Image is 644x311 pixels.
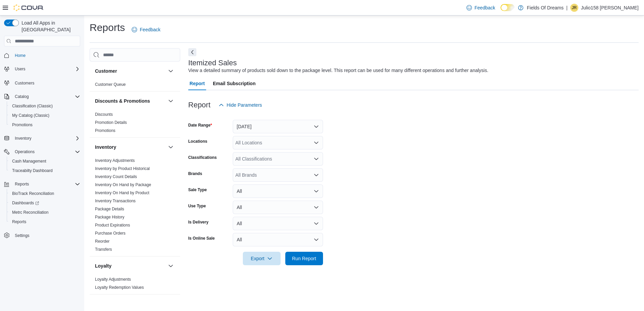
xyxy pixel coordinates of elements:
[314,140,319,145] button: Open list of options
[9,167,80,175] span: Traceabilty Dashboard
[188,236,215,241] label: Is Online Sale
[95,112,113,117] a: Discounts
[95,263,165,269] button: Loyalty
[7,166,83,175] button: Traceabilty Dashboard
[7,101,83,111] button: Classification (Classic)
[1,78,83,88] button: Customers
[233,233,323,246] button: All
[12,210,49,215] span: Metrc Reconciliation
[95,166,150,171] span: Inventory by Product Historical
[95,191,149,195] a: Inventory On Hand by Product
[12,93,80,101] span: Catalog
[213,77,256,90] span: Email Subscription
[15,149,35,154] span: Operations
[188,67,488,74] div: View a detailed summary of products sold down to the package level. This report can be used for m...
[285,252,323,265] button: Run Report
[9,121,35,129] a: Promotions
[95,239,109,244] span: Reorder
[190,77,205,90] span: Report
[7,217,83,227] button: Reports
[570,4,578,12] div: Julio158 Retana
[9,167,55,175] a: Traceabilty Dashboard
[90,157,180,256] div: Inventory
[95,144,165,150] button: Inventory
[95,198,136,204] span: Inventory Transactions
[12,134,80,142] span: Inventory
[233,184,323,198] button: All
[12,180,80,188] span: Reports
[188,203,206,209] label: Use Type
[7,157,83,166] button: Cash Management
[95,190,149,196] span: Inventory On Hand by Product
[95,144,116,150] h3: Inventory
[95,174,137,179] a: Inventory Count Details
[9,218,80,226] span: Reports
[7,120,83,130] button: Promotions
[15,181,29,187] span: Reports
[12,232,32,240] a: Settings
[95,285,144,290] span: Loyalty Redemption Values
[233,217,323,230] button: All
[95,158,135,163] span: Inventory Adjustments
[95,263,111,269] h3: Loyalty
[9,121,80,129] span: Promotions
[7,208,83,217] button: Metrc Reconciliation
[95,247,112,252] a: Transfers
[95,158,135,163] a: Inventory Adjustments
[129,23,163,36] a: Feedback
[167,143,175,151] button: Inventory
[15,94,29,99] span: Catalog
[227,102,262,108] span: Hide Parameters
[12,148,80,156] span: Operations
[243,252,281,265] button: Export
[12,168,53,173] span: Traceabilty Dashboard
[1,147,83,157] button: Operations
[188,155,217,160] label: Classifications
[7,198,83,208] a: Dashboards
[12,79,37,87] a: Customers
[95,166,150,171] a: Inventory by Product Historical
[95,223,130,228] a: Product Expirations
[1,134,83,143] button: Inventory
[95,68,165,74] button: Customer
[314,172,319,178] button: Open list of options
[188,101,211,109] h3: Report
[167,97,175,105] button: Discounts & Promotions
[12,122,33,128] span: Promotions
[95,231,126,236] span: Purchase Orders
[95,277,131,282] span: Loyalty Adjustments
[167,67,175,75] button: Customer
[188,48,196,56] button: Next
[12,159,46,164] span: Cash Management
[1,64,83,74] button: Users
[95,214,124,220] span: Package History
[15,80,34,86] span: Customers
[95,128,116,133] span: Promotions
[95,231,126,236] a: Purchase Orders
[1,50,83,60] button: Home
[95,199,136,203] a: Inventory Transactions
[9,111,52,119] a: My Catalog (Classic)
[12,65,80,73] span: Users
[9,199,42,207] a: Dashboards
[15,53,26,58] span: Home
[9,208,80,216] span: Metrc Reconciliation
[15,233,29,238] span: Settings
[188,59,237,67] h3: Itemized Sales
[1,92,83,101] button: Catalog
[9,189,80,198] span: BioTrack Reconciliation
[9,102,56,110] a: Classification (Classic)
[566,4,568,12] p: |
[95,182,151,187] span: Inventory On Hand by Package
[475,4,495,11] span: Feedback
[9,157,49,165] a: Cash Management
[19,20,80,33] span: Load All Apps in [GEOGRAPHIC_DATA]
[95,277,131,282] a: Loyalty Adjustments
[581,4,639,12] p: Julio158 [PERSON_NAME]
[188,123,212,128] label: Date Range
[188,171,202,176] label: Brands
[90,275,180,294] div: Loyalty
[90,110,180,137] div: Discounts & Promotions
[90,80,180,91] div: Customer
[12,103,53,109] span: Classification (Classic)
